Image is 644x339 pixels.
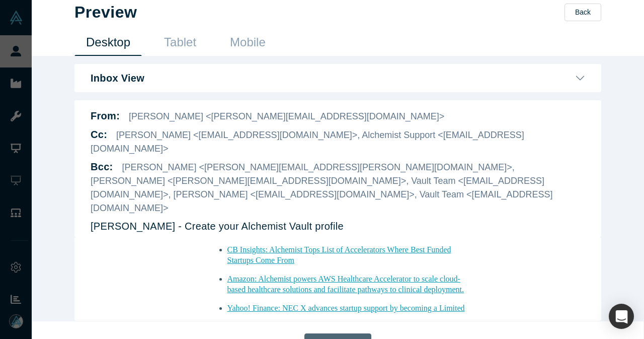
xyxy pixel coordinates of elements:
a: Desktop [74,32,142,56]
span: [PERSON_NAME] <[EMAIL_ADDRESS][DOMAIN_NAME]>, Alchemist Support <[EMAIL_ADDRESS][DOMAIN_NAME]> [91,130,524,154]
span: [PERSON_NAME] <[PERSON_NAME][EMAIL_ADDRESS][PERSON_NAME][DOMAIN_NAME]>, [PERSON_NAME] <[PERSON_NA... [91,162,553,213]
button: Back [565,4,601,21]
a: Mobile [218,32,277,56]
h1: Preview [74,3,137,22]
iframe: DemoDay Email Preview [91,237,585,313]
a: Yahoo! Finance: NEC X advances startup support by becoming a Limited Partner of the Alchemist Fund [137,66,374,86]
span: [PERSON_NAME] <[PERSON_NAME][EMAIL_ADDRESS][DOMAIN_NAME]> [129,111,444,121]
b: Inbox View [91,72,144,84]
b: Bcc : [91,161,113,172]
b: Cc : [91,129,107,140]
b: From: [91,110,120,121]
button: Inbox View [91,72,585,84]
p: [PERSON_NAME] - Create your Alchemist Vault profile [91,219,344,234]
a: Tablet [152,32,208,56]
